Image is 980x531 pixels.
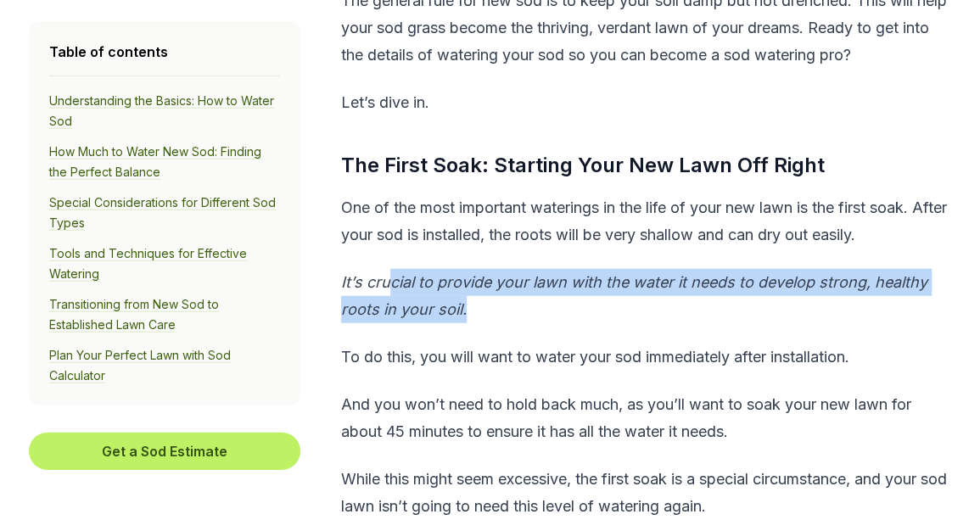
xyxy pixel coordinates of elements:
p: Let’s dive in. [341,89,948,116]
a: Understanding the Basics: How to Water Sod [49,92,274,128]
button: Get a Sod Estimate [29,432,300,469]
a: How Much to Water New Sod: Finding the Perfect Balance [49,143,261,179]
i: It’s crucial to provide your lawn with the water it needs to develop strong, healthy roots in you... [341,273,927,318]
a: Transitioning from New Sod to Established Lawn Care [49,296,219,332]
a: Tools and Techniques for Effective Watering [49,245,247,281]
a: Plan Your Perfect Lawn with Sod Calculator [49,347,231,383]
a: Special Considerations for Different Sod Types [49,194,276,230]
h3: The First Soak: Starting Your New Lawn Off Right [341,150,948,181]
p: While this might seem excessive, the first soak is a special circumstance, and your sod lawn isn’... [341,466,948,520]
p: To do this, you will want to water your sod immediately after installation. [341,344,948,371]
p: And you won’t need to hold back much, as you’ll want to soak your new lawn for about 45 minutes t... [341,391,948,445]
h4: Table of contents [49,41,280,61]
p: One of the most important waterings in the life of your new lawn is the first soak. After your so... [341,194,948,249]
